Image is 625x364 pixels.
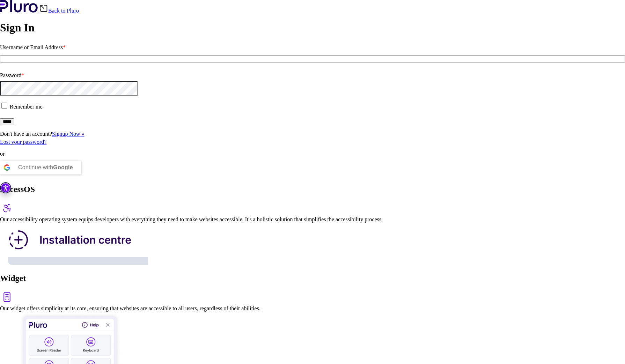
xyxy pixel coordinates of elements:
[39,8,79,14] a: Back to Pluro
[18,161,73,174] div: Continue with
[52,131,84,137] a: Signup Now »
[39,4,48,13] img: Back icon
[53,164,73,170] b: Google
[1,103,7,109] input: Remember me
